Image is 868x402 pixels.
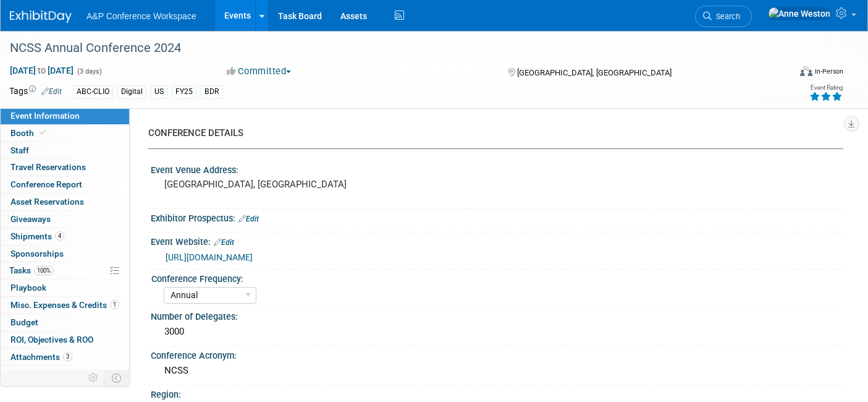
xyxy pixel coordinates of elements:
div: 3000 [160,322,834,341]
span: Staff [11,145,29,155]
div: ABC-CLIO [73,85,113,98]
span: Tasks [9,265,54,275]
img: Format-Inperson.png [800,66,812,76]
span: 100% [34,266,54,275]
div: Event Website: [151,233,843,249]
span: Travel Reservations [11,162,86,172]
span: [DATE] [DATE] [9,65,74,76]
span: (3 days) [76,67,102,75]
a: Shipments4 [1,228,129,245]
div: Event Rating [809,85,843,91]
span: more [8,369,28,378]
div: BDR [201,85,223,98]
a: Asset Reservations [1,194,129,210]
td: Tags [9,85,62,99]
span: 4 [55,231,64,241]
div: US [151,85,167,98]
span: [GEOGRAPHIC_DATA], [GEOGRAPHIC_DATA] [517,68,672,77]
a: Edit [41,87,62,96]
a: Giveaways [1,211,129,228]
a: Travel Reservations [1,159,129,176]
div: Event Venue Address: [151,161,843,176]
a: Misc. Expenses & Credits1 [1,297,129,314]
a: Booth [1,125,129,142]
div: Digital [117,85,146,98]
span: to [36,66,48,75]
i: Booth reservation complete [40,129,46,136]
div: In-Person [814,67,843,76]
span: ROI, Objectives & ROO [11,335,93,344]
span: Budget [11,317,38,327]
div: NCSS Annual Conference 2024 [6,37,772,59]
button: Committed [222,65,296,78]
a: Edit [238,215,259,223]
div: Number of Delegates: [151,307,843,323]
a: Tasks100% [1,262,129,279]
a: Edit [214,238,234,247]
a: [URL][DOMAIN_NAME] [166,252,253,262]
div: Region: [151,385,843,401]
a: Staff [1,142,129,159]
a: Sponsorships [1,246,129,262]
a: Attachments3 [1,349,129,366]
td: Personalize Event Tab Strip [83,370,104,386]
td: Toggle Event Tabs [104,370,130,386]
span: 1 [110,300,119,309]
span: Giveaways [11,214,51,224]
span: Conference Report [11,179,82,189]
span: Misc. Expenses & Credits [11,300,119,310]
pre: [GEOGRAPHIC_DATA], [GEOGRAPHIC_DATA] [164,179,426,190]
a: ROI, Objectives & ROO [1,331,129,348]
span: A&P Conference Workspace [86,11,196,21]
div: Event Format [720,64,843,83]
div: NCSS [160,361,834,380]
span: Shipments [11,231,64,241]
div: CONFERENCE DETAILS [148,127,834,140]
span: Booth [11,128,48,138]
img: ExhibitDay [10,11,72,23]
div: Exhibitor Prospectus: [151,209,843,225]
span: Playbook [11,283,46,293]
a: Budget [1,314,129,331]
span: Sponsorships [11,249,64,259]
span: Search [712,12,740,21]
span: Attachments [11,352,72,362]
a: more [1,366,129,382]
img: Anne Weston [768,7,831,20]
a: Playbook [1,280,129,296]
a: Conference Report [1,176,129,193]
span: Asset Reservations [11,197,84,207]
span: Event Information [11,111,80,121]
span: 3 [63,352,72,361]
div: FY25 [172,85,196,98]
div: Conference Acronym: [151,346,843,362]
div: Conference Frequency: [151,270,838,285]
a: Event Information [1,108,129,124]
a: Search [695,6,752,27]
